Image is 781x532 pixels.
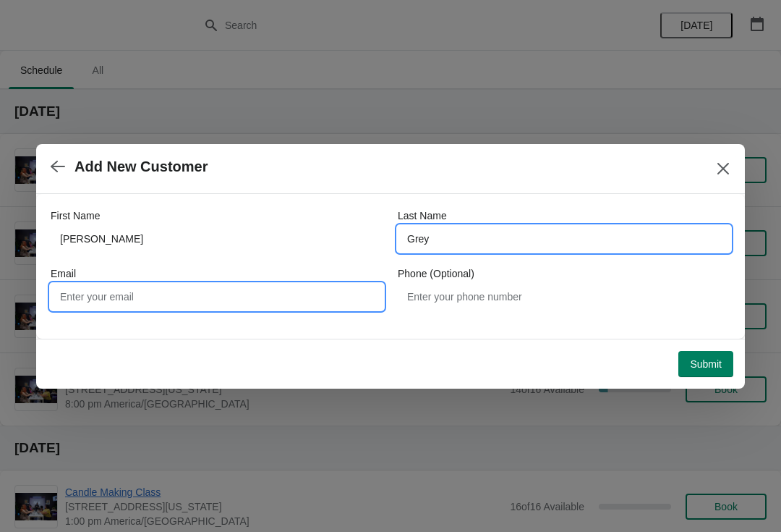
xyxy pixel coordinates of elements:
input: Smith [398,226,730,252]
input: John [51,226,383,252]
h2: Add New Customer [74,159,208,175]
button: Close [710,156,736,182]
input: Enter your email [51,284,383,310]
label: Phone (Optional) [398,266,474,281]
button: Submit [678,351,733,377]
input: Enter your phone number [398,284,730,310]
label: Email [51,266,76,281]
label: First Name [51,208,100,223]
label: Last Name [398,208,447,223]
span: Submit [690,358,722,370]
